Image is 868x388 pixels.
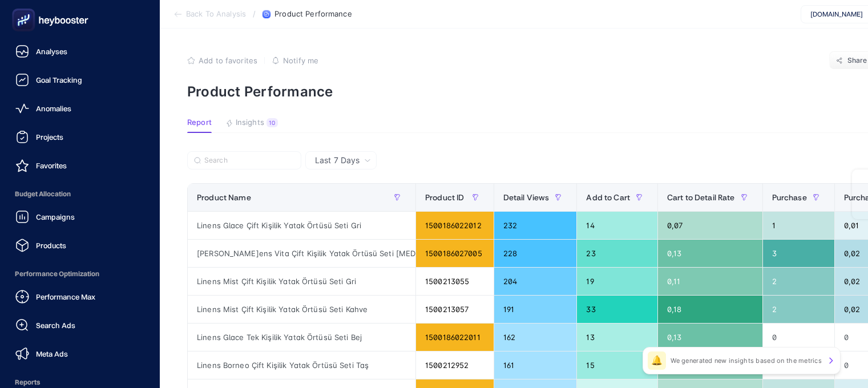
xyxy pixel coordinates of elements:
[9,183,151,205] span: Budget Allocation
[648,351,666,370] div: 🔔
[494,212,577,239] div: 232
[763,296,834,323] div: 2
[586,193,630,202] span: Add to Cart
[188,268,415,295] div: Linens Mist Çift Kişilik Yatak Örtüsü Seti Gri
[187,56,257,65] button: Add to favorites
[494,351,577,379] div: 161
[577,351,657,379] div: 15
[416,324,494,351] div: 1500186022011
[425,193,464,202] span: Product ID
[36,75,82,84] span: Goal Tracking
[772,193,807,202] span: Purchase
[36,161,67,170] span: Favorites
[197,193,251,202] span: Product Name
[847,56,867,65] span: Share
[188,324,415,351] div: Linens Glace Tek Kişilik Yatak Örtüsü Seti Bej
[658,212,762,239] div: 0,07
[667,193,735,202] span: Cart to Detail Rate
[9,40,151,63] a: Analyses
[188,351,415,379] div: Linens Borneo Çift Kişilik Yatak Örtüsü Seti Taş
[9,154,151,177] a: Favorites
[9,205,151,228] a: Campaigns
[272,56,318,65] button: Notify me
[9,234,151,257] a: Products
[315,155,360,166] span: Last 7 Days
[577,240,657,267] div: 23
[503,193,550,202] span: Detail Views
[236,118,264,127] span: Insights
[763,324,834,351] div: 0
[36,47,67,56] span: Analyses
[763,240,834,267] div: 3
[188,240,415,267] div: [PERSON_NAME]ens Vita Çift Kişilik Yatak Örtüsü Seti [MEDICAL_DATA]
[188,212,415,239] div: Linens Glace Çift Kişilik Yatak Örtüsü Seti Gri
[577,296,657,323] div: 33
[658,324,762,351] div: 0,13
[36,292,95,301] span: Performance Max
[416,240,494,267] div: 1500186027005
[658,296,762,323] div: 0,18
[186,10,246,19] span: Back To Analysis
[253,9,256,18] span: /
[9,342,151,365] a: Meta Ads
[36,321,75,330] span: Search Ads
[671,356,822,365] p: We generated new insights based on the metrics
[283,56,318,65] span: Notify me
[36,132,63,142] span: Projects
[577,268,657,295] div: 19
[416,268,494,295] div: 1500213055
[577,212,657,239] div: 14
[494,324,577,351] div: 162
[416,212,494,239] div: 1500186022012
[416,296,494,323] div: 1500213057
[188,296,415,323] div: Linens Mist Çift Kişilik Yatak Örtüsü Seti Kahve
[36,349,68,358] span: Meta Ads
[204,156,294,165] input: Search
[494,268,577,295] div: 204
[658,240,762,267] div: 0,13
[267,118,278,127] div: 10
[763,268,834,295] div: 2
[9,285,151,308] a: Performance Max
[36,241,66,250] span: Products
[36,212,75,221] span: Campaigns
[494,296,577,323] div: 191
[187,118,212,127] span: Report
[9,126,151,148] a: Projects
[199,56,257,65] span: Add to favorites
[577,324,657,351] div: 13
[416,351,494,379] div: 1500212952
[658,268,762,295] div: 0,11
[494,240,577,267] div: 228
[763,212,834,239] div: 1
[9,262,151,285] span: Performance Optimization
[9,314,151,337] a: Search Ads
[9,68,151,91] a: Goal Tracking
[9,97,151,120] a: Anomalies
[36,104,71,113] span: Anomalies
[274,10,352,19] span: Product Performance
